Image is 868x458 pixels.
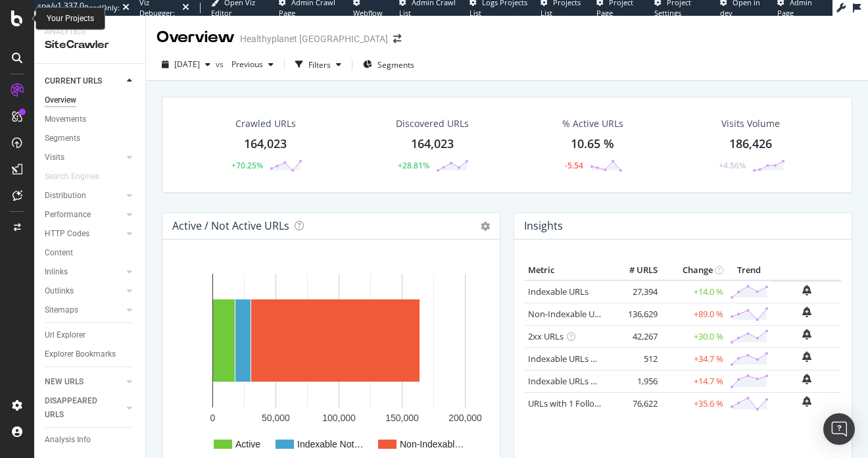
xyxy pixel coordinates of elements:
text: 200,000 [448,413,482,423]
a: Inlinks [45,265,123,279]
td: +14.0 % [661,280,727,303]
a: URLs with 1 Follow Inlink [528,397,625,409]
div: Outlinks [45,284,74,298]
h4: Insights [524,217,563,235]
th: Metric [525,261,608,280]
text: 50,000 [262,413,290,423]
a: Url Explorer [45,328,136,342]
a: Segments [45,132,136,145]
div: Inlinks [45,265,68,279]
div: Url Explorer [45,328,85,342]
td: +35.6 % [661,392,727,415]
div: Discovered URLs [396,117,469,130]
a: CURRENT URLS [45,74,123,88]
text: Indexable Not… [297,439,363,449]
th: Trend [727,261,772,280]
div: Movements [45,113,86,126]
div: bell-plus [802,329,811,340]
a: 2xx URLs [528,330,564,342]
a: Non-Indexable URLs [528,308,608,320]
button: Segments [358,54,420,75]
div: 186,426 [729,136,772,153]
td: +34.7 % [661,347,727,370]
div: CURRENT URLS [45,74,102,88]
div: +70.25% [231,160,263,171]
div: Overview [157,26,235,49]
a: HTTP Codes [45,227,123,241]
div: bell-plus [802,396,811,407]
td: 1,956 [608,370,661,392]
div: % Active URLs [562,117,623,130]
span: Webflow [353,8,383,18]
div: HTTP Codes [45,227,89,241]
div: Healthyplanet [GEOGRAPHIC_DATA] [240,32,388,45]
a: Outlinks [45,284,123,298]
i: Options [481,222,490,231]
div: bell-plus [802,374,811,384]
text: Active [235,439,260,449]
td: +14.7 % [661,370,727,392]
div: ReadOnly: [84,3,120,13]
text: 100,000 [322,413,356,423]
td: 76,622 [608,392,661,415]
div: Explorer Bookmarks [45,347,116,361]
a: Visits [45,151,123,165]
div: 10.65 % [571,136,614,153]
a: Overview [45,93,136,107]
td: 512 [608,347,661,370]
a: Performance [45,208,123,222]
a: Indexable URLs with Bad H1 [528,353,638,365]
div: Visits [45,151,64,165]
button: [DATE] [157,54,216,75]
td: +30.0 % [661,325,727,347]
a: Indexable URLs [528,286,589,297]
text: Non-Indexabl… [400,439,464,449]
th: Change [661,261,727,280]
div: Overview [45,93,76,107]
div: 164,023 [411,136,454,153]
span: Previous [226,59,263,70]
text: 150,000 [385,413,419,423]
td: 136,629 [608,303,661,325]
a: Distribution [45,189,123,203]
div: Crawled URLs [235,117,296,130]
div: Your Projects [47,13,94,24]
button: Previous [226,54,279,75]
td: +89.0 % [661,303,727,325]
div: +4.56% [719,160,746,171]
a: Analysis Info [45,433,136,447]
a: Explorer Bookmarks [45,347,136,361]
div: Search Engines [45,170,99,184]
span: 2025 Aug. 4th [174,59,200,70]
div: Visits Volume [721,117,780,130]
div: 164,023 [244,136,287,153]
div: arrow-right-arrow-left [393,34,401,43]
div: bell-plus [802,285,811,295]
div: bell-plus [802,307,811,317]
td: 42,267 [608,325,661,347]
h4: Active / Not Active URLs [172,217,289,235]
div: Analytics [45,26,135,38]
button: Filters [290,54,347,75]
div: -5.54 [565,160,583,171]
div: Distribution [45,189,86,203]
div: Analysis Info [45,433,91,447]
div: Performance [45,208,91,222]
a: Sitemaps [45,303,123,317]
div: Filters [308,59,331,70]
a: Movements [45,113,136,126]
text: 0 [210,413,216,423]
div: Open Intercom Messenger [823,413,855,445]
div: +28.81% [398,160,429,171]
div: Segments [45,132,80,145]
td: 27,394 [608,280,661,303]
a: Indexable URLs with Bad Description [528,375,671,387]
div: DISAPPEARED URLS [45,394,111,422]
span: Segments [377,59,414,70]
div: NEW URLS [45,375,84,389]
div: bell-plus [802,351,811,362]
div: Content [45,246,73,260]
a: DISAPPEARED URLS [45,394,123,422]
div: Sitemaps [45,303,78,317]
th: # URLS [608,261,661,280]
